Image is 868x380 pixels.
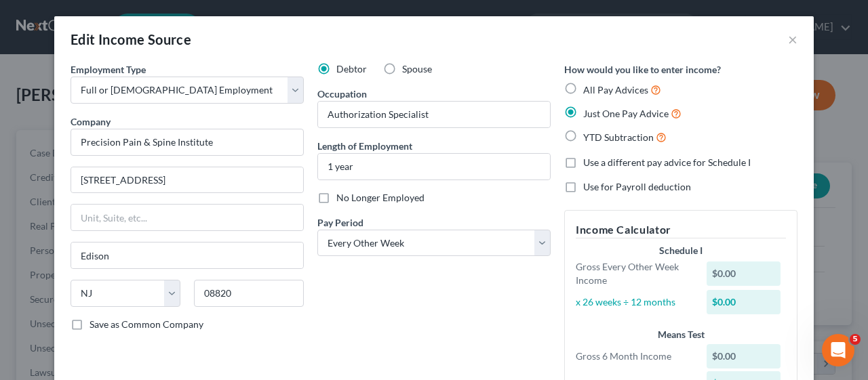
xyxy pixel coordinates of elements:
[71,129,304,156] input: Search company by name...
[21,276,32,287] button: Emoji picker
[43,276,54,287] button: Gif picker
[71,167,303,193] input: Enter address...
[71,64,146,75] span: Employment Type
[233,271,254,293] button: Send a message…
[822,334,854,366] iframe: Intercom live chat
[11,194,260,235] div: James says…
[402,63,432,75] span: Spouse
[576,328,786,341] div: Means Test
[576,244,786,257] div: Schedule I
[583,108,669,119] span: Just One Pay Advice
[569,350,700,363] div: Gross 6 Month Income
[238,5,262,30] div: Close
[36,123,197,137] div: All Cases View
[707,344,781,368] div: $0.00
[90,318,203,330] span: Save as Common Company
[317,217,363,228] span: Pay Period
[569,295,700,309] div: x 26 weeks ÷ 12 months
[564,62,721,77] label: How would you like to enter income?
[850,334,861,345] span: 5
[788,31,797,47] button: ×
[318,154,550,180] input: ex: 2 years
[22,112,211,176] div: All Cases ViewHow to duplicate, archive, sort, filter, export and more with…
[336,63,367,75] span: Debtor
[212,5,238,31] button: Home
[39,7,60,29] img: Profile image for Operator
[576,221,786,238] h5: Income Calculator
[707,261,781,286] div: $0.00
[125,203,250,216] div: Awesome, thanks a bunch
[336,192,425,203] span: No Longer Employed
[71,116,111,127] span: Company
[707,290,781,314] div: $0.00
[71,242,303,268] input: Enter city...
[86,276,97,287] button: Start recording
[36,138,184,163] span: How to duplicate, archive, sort, filter, export and more with…
[318,102,550,127] input: --
[583,84,648,96] span: All Pay Advices
[583,156,751,168] span: Use a different pay advice for Schedule I
[317,139,412,153] label: Length of Employment
[569,260,700,287] div: Gross Every Other Week Income
[71,205,303,230] input: Unit, Suite, etc...
[114,194,260,224] div: Awesome, thanks a bunch
[12,248,260,271] textarea: Message…
[64,276,75,287] button: Upload attachment
[71,30,191,49] div: Edit Income Source
[317,87,367,101] label: Occupation
[66,13,114,23] h1: Operator
[583,181,691,192] span: Use for Payroll deduction
[9,5,35,31] button: go back
[583,131,654,143] span: YTD Subtraction
[194,280,304,307] input: Enter zip...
